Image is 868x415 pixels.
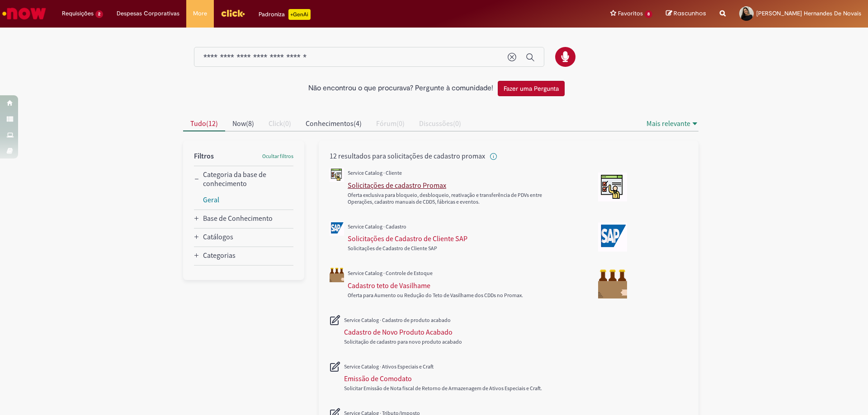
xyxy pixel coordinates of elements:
span: Requisições [62,9,94,18]
span: 8 [645,10,652,18]
a: Rascunhos [666,9,706,18]
span: More [193,9,207,18]
span: [PERSON_NAME] Hernandes De Novais [756,9,861,17]
h2: Não encontrou o que procurava? Pergunte à comunidade! [308,84,493,93]
img: ServiceNow [1,5,47,23]
p: +GenAi [288,9,311,20]
div: Padroniza [259,9,311,20]
span: Despesas Corporativas [117,9,179,18]
img: click_logo_yellow_360x200.png [221,6,245,20]
span: Rascunhos [674,9,706,18]
button: Fazer uma Pergunta [498,81,565,96]
span: 2 [95,10,103,18]
span: Favoritos [618,9,643,18]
